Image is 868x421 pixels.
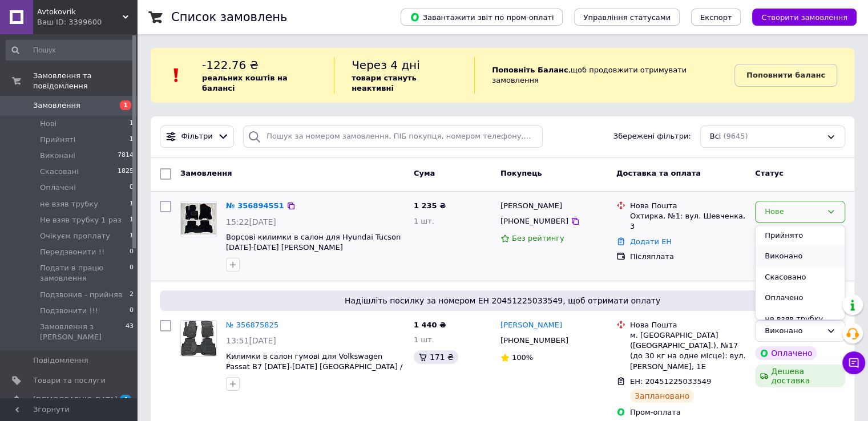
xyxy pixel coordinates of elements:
[33,375,106,386] span: Товари та послуги
[755,365,845,387] div: Дешева доставка
[401,9,563,26] button: Завантажити звіт по пром-оплаті
[583,13,671,22] span: Управління статусами
[40,263,130,284] span: Подати в працю замовлення
[500,201,562,212] span: Роман Завалій
[414,217,434,225] span: 1 шт.
[180,320,217,357] a: Фото товару
[410,12,554,22] span: Завантажити звіт по пром-оплаті
[130,231,134,241] span: 1
[226,352,402,382] a: Килимки в салон гумові для Volkswagen Passat B7 [DATE]-[DATE] [GEOGRAPHIC_DATA] / Фольксваген Пас...
[691,9,741,26] button: Експорт
[6,40,135,60] input: Пошук
[842,351,865,374] button: Чат з покупцем
[40,135,75,145] span: Прийняті
[756,288,845,309] li: Оплачено
[130,199,134,209] span: 1
[710,131,721,142] span: Всі
[40,151,75,161] span: Виконані
[181,131,213,142] span: Фільтри
[120,395,131,404] span: 4
[492,66,568,74] b: Поповніть Баланс
[126,322,134,342] span: 43
[226,201,284,210] a: № 356894551
[630,211,746,232] div: Охтирка, №1: вул. Шевченка, 3
[226,321,278,329] a: № 356875825
[414,201,446,210] span: 1 235 ₴
[130,306,134,316] span: 0
[574,9,680,26] button: Управління статусами
[741,13,857,21] a: Створити замовлення
[512,353,533,362] span: 100%
[734,64,837,87] a: Поповнити баланс
[40,231,110,241] span: Очікуєм проплату
[756,309,845,330] li: не взяв трубку
[33,71,137,91] span: Замовлення та повідомлення
[40,167,79,177] span: Скасовані
[130,247,134,257] span: 0
[180,169,232,177] span: Замовлення
[33,355,88,366] span: Повідомлення
[755,169,784,177] span: Статус
[414,335,434,344] span: 1 шт.
[226,233,401,252] a: Ворсові килимки в салон для Hyundai Tucson [DATE]-[DATE] [PERSON_NAME]
[40,183,76,193] span: Оплачені
[40,290,122,300] span: Подзвонив - прийняв
[168,67,185,84] img: :exclamation:
[352,58,420,72] span: Через 4 дні
[180,201,217,237] a: Фото товару
[243,126,543,148] input: Пошук за номером замовлення, ПІБ покупця, номером телефону, Email, номером накладної
[765,325,822,337] div: Виконано
[756,246,845,267] li: Виконано
[630,377,711,386] span: ЕН: 20451225033549
[616,169,701,177] span: Доставка та оплата
[181,203,216,234] img: Фото товару
[498,214,571,229] div: [PHONE_NUMBER]
[164,295,841,306] span: Надішліть посилку за номером ЕН 20451225033549, щоб отримати оплату
[120,100,131,110] span: 1
[613,131,691,142] span: Збережені фільтри:
[630,389,695,403] div: Заплановано
[630,330,746,372] div: м. [GEOGRAPHIC_DATA] ([GEOGRAPHIC_DATA].), №17 (до 30 кг на одне місце): вул. [PERSON_NAME], 1Е
[226,336,276,345] span: 13:51[DATE]
[630,237,672,246] a: Додати ЕН
[181,321,216,356] img: Фото товару
[414,169,435,177] span: Cума
[37,7,123,17] span: Avtokovrik
[723,132,748,140] span: (9645)
[40,215,122,225] span: Не взяв трубку 1 раз
[226,217,276,226] span: 15:22[DATE]
[33,395,118,405] span: [DEMOGRAPHIC_DATA]
[202,58,259,72] span: -122.76 ₴
[40,119,56,129] span: Нові
[512,234,564,242] span: Без рейтингу
[130,183,134,193] span: 0
[118,151,134,161] span: 7814
[630,201,746,211] div: Нова Пошта
[130,215,134,225] span: 1
[414,321,446,329] span: 1 440 ₴
[630,320,746,330] div: Нова Пошта
[746,71,825,79] b: Поповнити баланс
[500,169,542,177] span: Покупець
[40,322,126,342] span: Замовлення з [PERSON_NAME]
[130,290,134,300] span: 2
[40,306,98,316] span: Подзвонити !!!
[40,199,98,209] span: не взяв трубку
[500,320,562,331] a: [PERSON_NAME]
[130,135,134,145] span: 1
[755,346,817,360] div: Оплачено
[761,13,847,22] span: Створити замовлення
[118,167,134,177] span: 1825
[40,247,104,257] span: Передзвонити !!
[752,9,857,26] button: Створити замовлення
[700,13,732,22] span: Експорт
[352,74,417,92] b: товари стануть неактивні
[414,350,458,364] div: 171 ₴
[130,263,134,284] span: 0
[756,267,845,288] li: Скасовано
[37,17,137,27] div: Ваш ID: 3399600
[765,206,822,218] div: Нове
[33,100,80,111] span: Замовлення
